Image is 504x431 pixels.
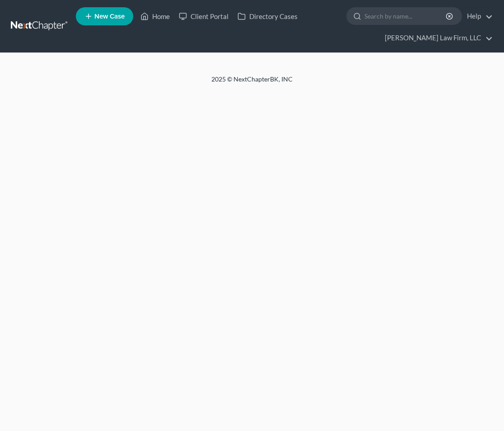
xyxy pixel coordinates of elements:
[35,75,469,91] div: 2025 © NextChapterBK, INC
[462,8,493,24] a: Help
[94,13,125,20] span: New Case
[233,8,302,24] a: Directory Cases
[364,8,447,24] input: Search by name...
[380,30,493,46] a: [PERSON_NAME] Law Firm, LLC
[136,8,174,24] a: Home
[174,8,233,24] a: Client Portal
